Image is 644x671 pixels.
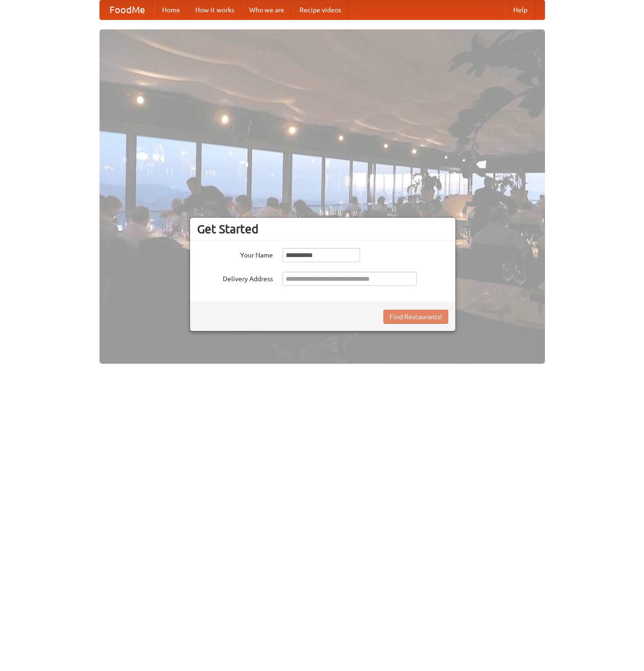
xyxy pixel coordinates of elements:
[197,272,273,284] label: Delivery Address
[506,0,535,19] a: Help
[242,0,292,19] a: Who we are
[383,310,448,324] button: Find Restaurants!
[197,222,448,236] h3: Get Started
[154,0,188,19] a: Home
[100,0,154,19] a: FoodMe
[188,0,242,19] a: How it works
[292,0,349,19] a: Recipe videos
[197,248,273,260] label: Your Name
